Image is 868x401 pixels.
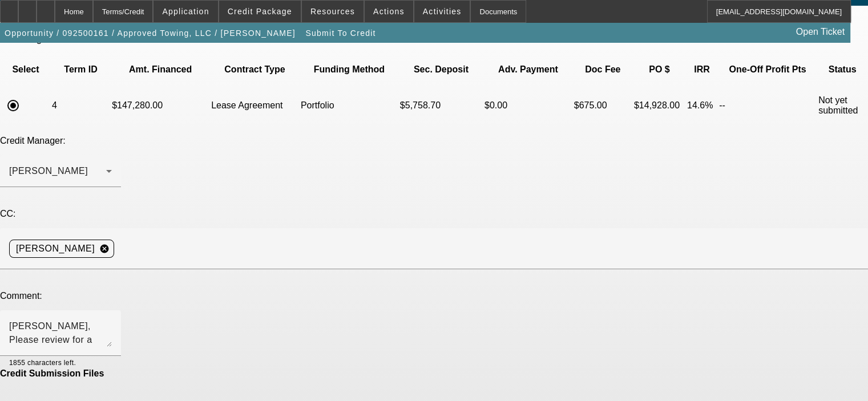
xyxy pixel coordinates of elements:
[792,22,849,42] a: Open Ticket
[818,64,866,75] p: Status
[634,64,685,75] p: PO $
[400,100,482,111] p: $5,758.70
[423,7,462,16] span: Activities
[373,7,405,16] span: Actions
[485,100,572,111] p: $0.00
[365,1,413,22] button: Actions
[16,242,95,256] span: [PERSON_NAME]
[211,64,298,75] p: Contract Type
[52,64,110,75] p: Term ID
[228,7,292,16] span: Credit Package
[485,64,572,75] p: Adv. Payment
[112,64,209,75] p: Amt. Financed
[302,1,364,22] button: Resources
[2,64,50,75] p: Select
[400,64,482,75] p: Sec. Deposit
[5,29,296,38] span: Opportunity / 092500161 / Approved Towing, LLC / [PERSON_NAME]
[95,244,114,254] mat-icon: cancel
[9,166,88,176] span: [PERSON_NAME]
[305,29,376,38] span: Submit To Credit
[687,64,717,75] p: IRR
[9,356,76,368] mat-hint: 1855 characters left.
[112,100,209,111] p: $147,280.00
[301,64,398,75] p: Funding Method
[302,23,378,43] button: Submit To Credit
[154,1,217,22] button: Application
[719,100,816,111] p: --
[634,100,685,111] p: $14,928.00
[818,95,866,116] p: Not yet submitted
[719,64,816,75] p: One-Off Profit Pts
[301,100,398,111] p: Portfolio
[687,100,717,111] p: 14.6%
[219,1,301,22] button: Credit Package
[574,100,632,111] p: $675.00
[414,1,470,22] button: Activities
[211,100,298,111] p: Lease Agreement
[574,64,632,75] p: Doc Fee
[162,7,209,16] span: Application
[310,7,355,16] span: Resources
[52,100,110,111] p: 4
